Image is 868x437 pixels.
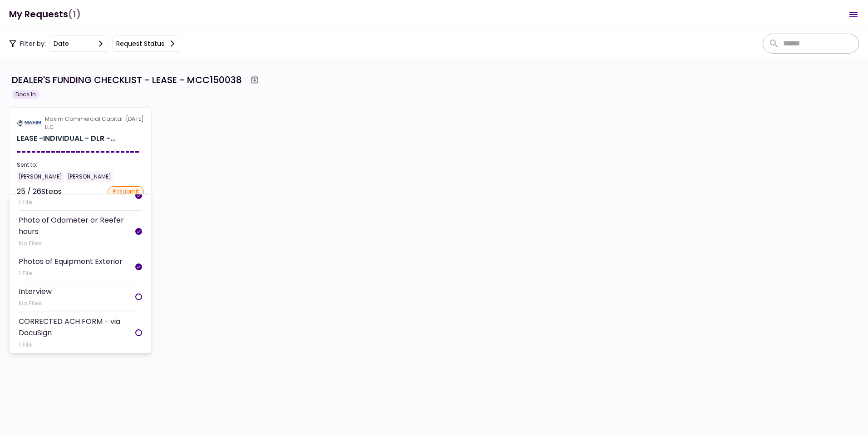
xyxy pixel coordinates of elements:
div: [DATE] [17,115,144,131]
div: Filter by: [9,35,180,52]
div: date [54,39,69,49]
div: [PERSON_NAME] [66,171,113,183]
button: Request status [112,35,180,52]
div: Photos of Equipment Exterior [19,256,123,267]
div: No Files [19,299,52,308]
div: DEALER'S FUNDING CHECKLIST - LEASE - MCC150038 [12,73,242,87]
h1: My Requests [9,5,81,24]
div: 1 File [19,340,135,349]
div: No Files [19,239,135,248]
div: [PERSON_NAME] [17,171,64,183]
div: resubmit [108,186,144,197]
div: 1 File [19,269,123,278]
div: Docs In [12,90,39,99]
div: Interview [19,286,52,297]
div: Sent to: [17,161,144,169]
div: CORRECTED ACH FORM - via DocuSign [19,316,135,338]
div: LEASE -INDIVIDUAL - DLR - FUNDING CHECKLIST [17,133,116,144]
div: Photo of Odometer or Reefer hours [19,214,135,237]
div: 25 / 26 Steps [17,186,62,197]
div: 1 File [19,198,111,207]
button: Archive workflow [247,72,263,88]
span: (1) [68,5,81,24]
img: Partner logo [17,119,41,127]
button: date [49,35,108,52]
div: Maxim Commercial Capital LLC [45,115,126,131]
button: Open menu [843,4,864,25]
